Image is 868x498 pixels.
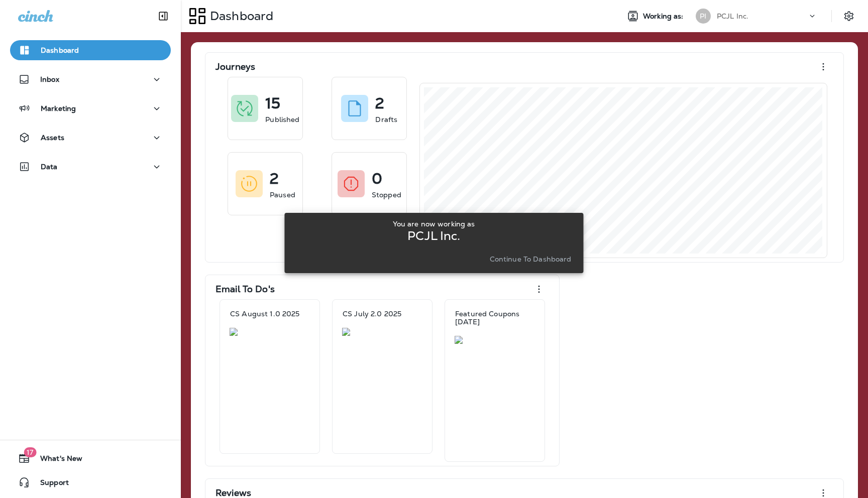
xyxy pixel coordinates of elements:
p: Email To Do's [215,284,275,294]
button: 17What's New [10,448,171,468]
p: Data [41,163,58,171]
button: Support [10,472,171,492]
p: Assets [41,134,64,142]
p: Marketing [41,104,76,112]
p: Dashboard [41,46,79,54]
p: Journeys [215,62,255,72]
p: Reviews [215,488,251,498]
p: Paused [270,190,295,200]
p: Dashboard [206,9,273,24]
p: Inbox [40,75,59,83]
button: Continue to Dashboard [486,252,576,266]
button: Settings [840,7,858,25]
p: 15 [265,98,280,108]
p: Published [265,114,299,125]
span: 17 [24,447,36,457]
button: Dashboard [10,40,171,60]
p: You are now working as [393,220,475,228]
span: Working as: [643,12,686,21]
span: What's New [30,454,82,466]
p: CS August 1.0 2025 [230,310,300,318]
button: Data [10,157,171,177]
p: PCJL Inc. [407,232,460,240]
img: f14579fe-73c8-4966-9e5d-7528d857534b.jpg [230,328,310,336]
p: 2 [270,174,279,184]
div: PI [696,9,711,24]
button: Assets [10,128,171,148]
button: Marketing [10,98,171,118]
p: Continue to Dashboard [490,255,572,263]
button: Inbox [10,69,171,89]
button: Collapse Sidebar [149,6,177,26]
p: PCJL Inc. [717,12,748,20]
span: Support [30,478,69,490]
